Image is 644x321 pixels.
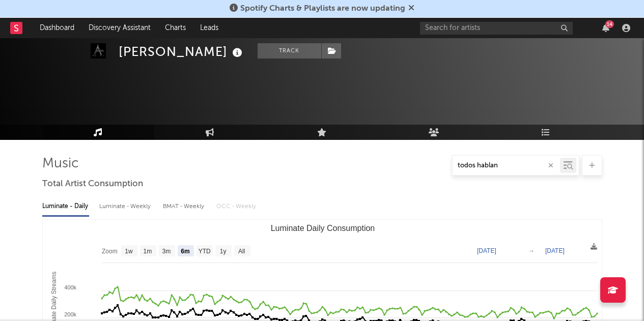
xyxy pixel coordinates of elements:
span: Dismiss [408,5,414,13]
input: Search for artists [420,22,573,35]
text: YTD [198,248,210,255]
a: Discovery Assistant [81,18,158,38]
div: [PERSON_NAME] [119,43,245,60]
text: [DATE] [545,247,565,254]
text: 1y [219,248,226,255]
text: [DATE] [477,247,496,254]
text: Luminate Daily Consumption [270,224,375,232]
span: Spotify Charts & Playlists are now updating [240,5,405,13]
a: Charts [158,18,193,38]
text: 1w [125,248,133,255]
div: Luminate - Weekly [99,198,153,215]
text: 3m [162,248,171,255]
a: Dashboard [33,18,81,38]
div: BMAT - Weekly [163,198,206,215]
a: Leads [193,18,226,38]
text: 1m [143,248,152,255]
text: All [238,248,245,255]
span: Total Artist Consumption [42,178,143,190]
text: Zoom [102,248,118,255]
button: 14 [602,24,609,32]
text: 6m [181,248,189,255]
text: 200k [64,311,76,317]
div: 14 [605,20,614,28]
text: → [528,247,535,254]
text: 400k [64,284,76,290]
input: Search by song name or URL [453,162,560,170]
div: Luminate - Daily [42,198,89,215]
button: Track [258,43,321,59]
